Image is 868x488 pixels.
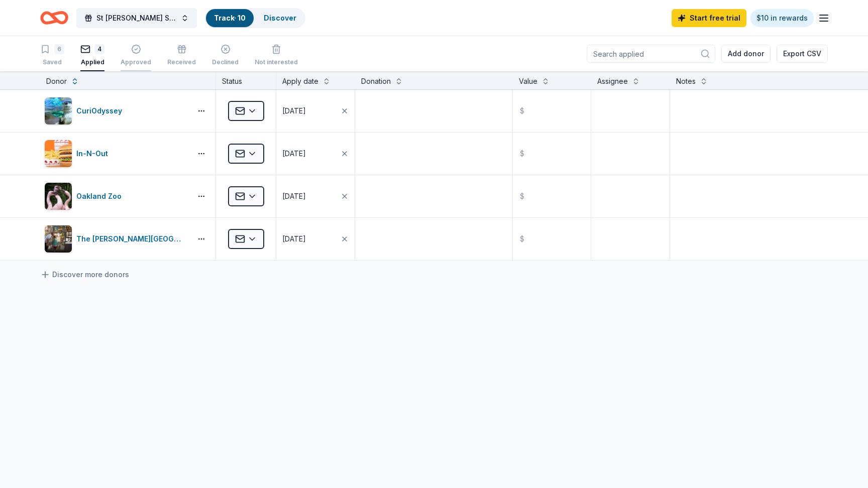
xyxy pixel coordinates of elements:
div: [DATE] [282,190,306,202]
a: Discover [264,14,296,22]
div: Donor [46,75,67,87]
a: Track· 10 [214,14,246,22]
img: Image for The Walt Disney Museum [45,225,72,253]
div: Status [216,71,276,89]
a: $10 in rewards [750,9,814,27]
button: Image for CuriOdysseyCuriOdyssey [44,97,187,125]
div: 4 [94,44,104,54]
button: Approved [121,40,151,71]
button: 4Applied [80,40,104,71]
button: Add donor [721,45,771,63]
button: [DATE] [276,175,355,217]
img: Image for CuriOdyssey [45,97,72,125]
button: [DATE] [276,218,355,260]
button: Export CSV [777,45,828,63]
input: Search applied [587,45,715,63]
button: Image for The Walt Disney MuseumThe [PERSON_NAME][GEOGRAPHIC_DATA] [44,225,187,253]
div: [DATE] [282,233,306,245]
div: 6 [54,44,64,54]
button: Received [167,40,196,71]
div: Donation [361,75,391,87]
div: CuriOdyssey [76,105,126,117]
img: Image for Oakland Zoo [45,183,72,210]
div: [DATE] [282,105,306,117]
div: In-N-Out [76,148,112,160]
button: [DATE] [276,90,355,132]
div: Saved [40,58,64,66]
button: Image for Oakland ZooOakland Zoo [44,182,187,210]
a: Discover more donors [40,269,129,281]
a: Start free trial [672,9,746,27]
button: Declined [212,40,239,71]
a: Home [40,6,68,30]
button: 6Saved [40,40,64,71]
img: Image for In-N-Out [45,140,72,167]
button: Track· 10Discover [205,8,305,28]
button: Image for In-N-OutIn-N-Out [44,140,187,168]
div: Received [167,58,196,66]
div: Not interested [255,58,298,66]
div: The [PERSON_NAME][GEOGRAPHIC_DATA] [76,233,187,245]
div: Apply date [282,75,318,87]
span: St [PERSON_NAME] Spell A Thon [96,12,177,24]
button: St [PERSON_NAME] Spell A Thon [76,8,197,28]
div: Assignee [597,75,628,87]
div: Notes [676,75,696,87]
button: Not interested [255,40,298,71]
button: [DATE] [276,133,355,175]
div: Declined [212,58,239,66]
div: Value [519,75,537,87]
div: Approved [121,58,151,66]
div: Applied [80,58,104,66]
div: Oakland Zoo [76,190,126,202]
div: [DATE] [282,148,306,160]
